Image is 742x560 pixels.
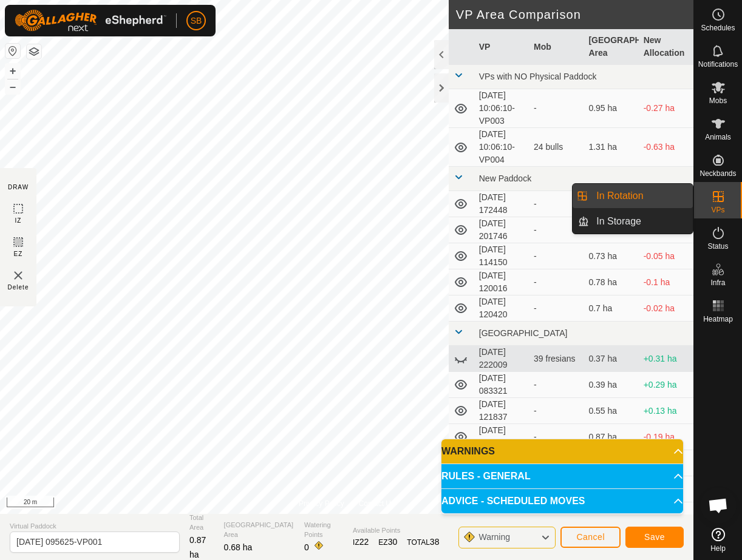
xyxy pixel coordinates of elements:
td: 0.87 ha [584,424,638,450]
span: Available Points [353,525,439,536]
th: [GEOGRAPHIC_DATA] Area [584,29,638,65]
span: Schedules [701,24,735,32]
td: -0.27 ha [639,89,693,128]
td: 0.55 ha [584,398,638,424]
td: 0.7 ha [584,295,638,322]
a: Privacy Policy [299,498,344,509]
span: WARNINGS [441,447,495,456]
td: [DATE] 201746 [474,217,529,243]
button: Reset Map [5,44,20,58]
td: 0.73 ha [584,243,638,269]
td: +0.31 ha [639,346,693,372]
div: - [534,224,579,237]
span: 0.68 ha [224,542,253,552]
img: Gallagher Logo [15,10,166,32]
div: - [534,102,579,115]
td: -0.02 ha [639,295,693,322]
td: -0.19 ha [639,424,693,450]
span: ADVICE - SCHEDULED MOVES [441,496,585,506]
div: - [534,198,579,211]
span: Cancel [576,532,605,542]
li: In Rotation [573,184,693,208]
button: Cancel [560,527,621,548]
span: Notifications [698,61,738,68]
button: Save [625,527,684,548]
button: – [5,79,20,94]
span: 38 [430,537,440,547]
span: Total Area [189,513,214,533]
span: Animals [705,133,731,141]
span: Warning [478,532,510,542]
span: Virtual Paddock [10,521,180,531]
span: Neckbands [699,170,736,177]
span: Save [644,532,665,542]
span: [GEOGRAPHIC_DATA] [479,328,568,338]
img: VP [11,268,26,283]
div: - [534,379,579,391]
p-accordion-header: ADVICE - SCHEDULED MOVES [441,489,683,513]
a: Help [694,523,742,557]
th: Mob [529,29,584,65]
div: 24 bulls [534,141,579,153]
div: 39 fresians [534,353,579,365]
span: Delete [8,283,29,292]
span: In Storage [596,214,641,229]
span: Infra [710,279,725,286]
span: Help [710,545,726,552]
td: 1.31 ha [584,128,638,167]
p-accordion-header: WARNINGS [441,439,683,464]
span: RULES - GENERAL [441,471,531,481]
div: IZ [353,536,369,548]
a: In Rotation [589,184,693,208]
td: +0.29 ha [639,372,693,398]
span: New Paddock [479,174,531,183]
span: 0.87 ha [189,535,206,559]
td: -0.63 ha [639,128,693,167]
div: TOTAL [407,536,439,548]
span: 30 [388,537,398,547]
td: 0.37 ha [584,346,638,372]
span: SB [191,15,202,27]
li: In Storage [573,209,693,234]
span: 0 [304,542,309,552]
div: - [534,302,579,315]
div: - [534,250,579,263]
span: 22 [359,537,369,547]
td: [DATE] 120016 [474,269,529,295]
span: EZ [14,249,23,258]
span: Heatmap [703,315,733,323]
button: Map Layers [27,44,41,59]
div: - [534,405,579,417]
div: - [534,276,579,289]
td: -0.05 ha [639,243,693,269]
h2: VP Area Comparison [456,7,693,22]
span: Watering Points [304,520,343,540]
p-accordion-header: RULES - GENERAL [441,464,683,488]
span: Status [707,243,728,250]
td: [DATE] 120420 [474,295,529,322]
a: Contact Us [359,498,395,509]
td: -0.1 ha [639,269,693,295]
span: Mobs [709,97,727,104]
td: [DATE] 10:06:10-VP003 [474,89,529,128]
th: New Allocation [639,29,693,65]
td: 0.95 ha [584,89,638,128]
span: VPs [711,206,724,214]
td: 0.78 ha [584,269,638,295]
td: [DATE] 114150 [474,243,529,269]
td: 0.39 ha [584,372,638,398]
div: DRAW [8,183,29,192]
span: [GEOGRAPHIC_DATA] Area [224,520,294,540]
td: [DATE] 222009 [474,346,529,372]
span: IZ [15,216,22,225]
td: [DATE] 10:06:10-VP004 [474,128,529,167]
td: +0.13 ha [639,398,693,424]
button: + [5,64,20,78]
div: Open chat [700,487,737,524]
td: [DATE] 172448 [474,191,529,217]
span: VPs with NO Physical Paddock [479,72,597,81]
td: [DATE] 083321 [474,372,529,398]
div: - [534,431,579,444]
a: In Storage [589,209,693,234]
div: EZ [378,536,397,548]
